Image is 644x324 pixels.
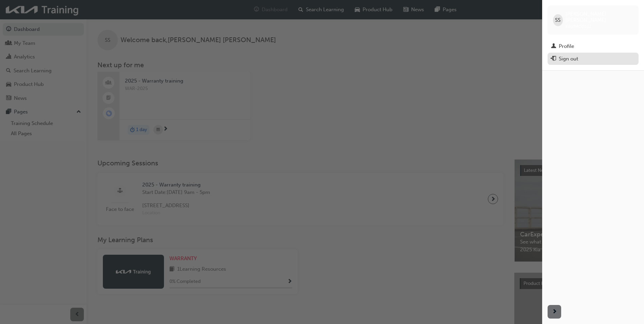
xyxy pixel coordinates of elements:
[566,11,633,23] span: [PERSON_NAME] [PERSON_NAME]
[552,308,557,316] span: next-icon
[548,40,639,53] a: Profile
[551,56,556,62] span: exit-icon
[559,42,574,50] div: Profile
[559,55,578,63] div: Sign out
[566,23,591,29] span: kau84001b1
[551,43,556,50] span: man-icon
[548,53,639,65] button: Sign out
[555,16,560,24] span: SS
